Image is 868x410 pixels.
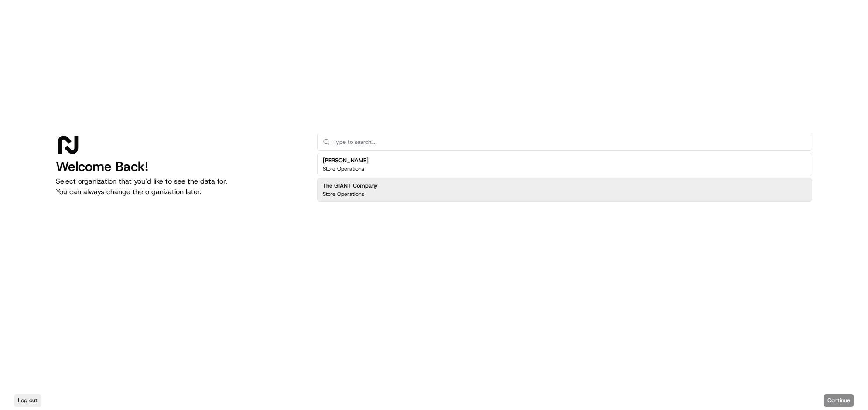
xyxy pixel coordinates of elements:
p: Select organization that you’d like to see the data for. You can always change the organization l... [56,176,303,197]
h1: Welcome Back! [56,159,303,174]
h2: [PERSON_NAME] [323,157,369,164]
div: Suggestions [317,151,812,203]
h2: The GIANT Company [323,182,378,190]
input: Type to search... [333,133,806,150]
p: Store Operations [323,191,364,198]
p: Store Operations [323,165,364,172]
button: Log out [14,394,41,407]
